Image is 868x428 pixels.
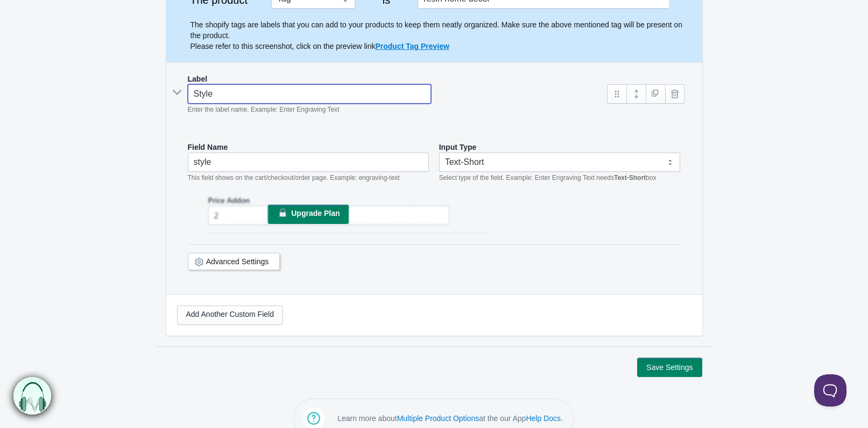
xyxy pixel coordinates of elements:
p: The shopify tags are labels that you can add to your products to keep them neatly organized. Make... [190,19,691,52]
label: Input Type [439,142,477,153]
img: bxm.png [13,376,52,415]
label: Field Name [188,142,228,153]
p: Learn more about at the our App . [337,413,563,424]
em: Select type of the field. Example: Enter Engraving Text needs box [439,174,657,182]
a: Help Docs [526,414,561,423]
a: Product Tag Preview [375,42,449,50]
span: Upgrade Plan [291,209,340,217]
em: Enter the label name. Example: Enter Engraving Text [188,106,340,113]
em: This field shows on the cart/checkout/order page. Example: engraving-text [188,174,400,182]
iframe: Toggle Customer Support [814,374,846,407]
a: Upgrade Plan [267,205,349,224]
a: Advanced Settings [206,257,269,266]
a: Multiple Product Options [397,414,479,423]
label: Label [188,74,208,84]
a: Add Another Custom Field [177,306,283,325]
button: Save Settings [637,358,702,377]
img: price-addon-blur.png [188,191,486,234]
b: Text-Short [614,174,646,182]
